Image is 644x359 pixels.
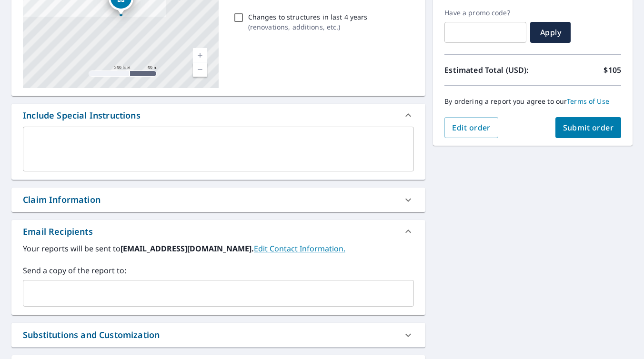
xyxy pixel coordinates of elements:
button: Apply [530,22,571,43]
a: Current Level 17, Zoom In [193,48,207,62]
button: Submit order [555,117,622,138]
div: Claim Information [11,188,425,212]
a: EditContactInfo [254,243,345,254]
div: Email Recipients [23,225,93,238]
div: Email Recipients [11,220,425,243]
b: [EMAIL_ADDRESS][DOMAIN_NAME]. [121,243,254,254]
p: Estimated Total (USD): [444,64,533,76]
label: Have a promo code? [444,9,526,17]
div: Substitutions and Customization [11,323,425,347]
div: Include Special Instructions [23,109,141,122]
p: Changes to structures in last 4 years [248,12,368,22]
div: Include Special Instructions [11,104,425,127]
p: ( renovations, additions, etc. ) [248,22,368,32]
label: Send a copy of the report to: [23,265,414,276]
span: Apply [538,27,563,38]
span: Edit order [452,122,491,133]
span: Submit order [563,122,614,133]
p: $105 [604,64,621,76]
a: Current Level 17, Zoom Out [193,62,207,77]
div: Claim Information [23,193,101,206]
div: Substitutions and Customization [23,329,160,341]
p: By ordering a report you agree to our [444,97,621,106]
button: Edit order [444,117,498,138]
a: Terms of Use [567,97,609,106]
label: Your reports will be sent to [23,243,414,254]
